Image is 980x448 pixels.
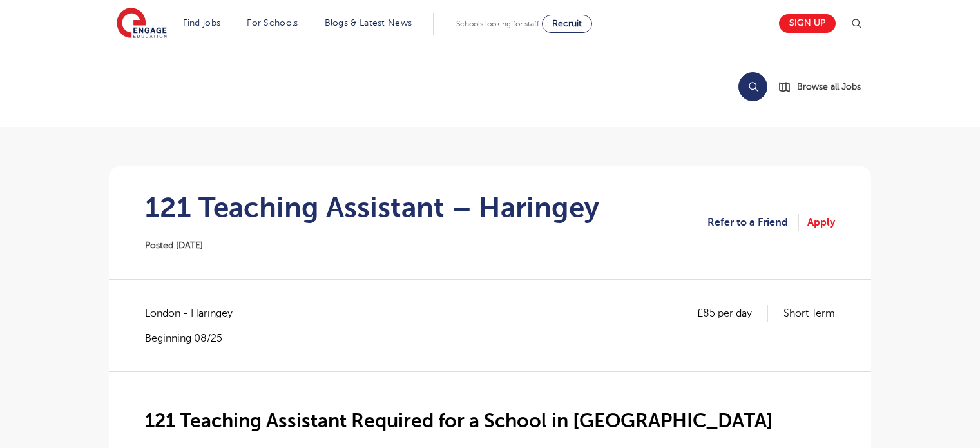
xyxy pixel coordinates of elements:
[145,305,245,322] span: London - Haringey
[707,214,799,231] a: Refer to a Friend
[117,8,167,40] img: Engage Education
[783,305,835,322] p: Short Term
[145,240,203,250] span: Posted [DATE]
[797,79,861,94] span: Browse all Jobs
[552,19,582,28] span: Recruit
[738,72,767,101] button: Search
[456,19,539,28] span: Schools looking for staff
[183,18,221,28] a: Find jobs
[247,18,298,28] a: For Schools
[697,305,768,322] p: £85 per day
[145,410,835,432] h2: 121 Teaching Assistant Required for a School in [GEOGRAPHIC_DATA]
[325,18,412,28] a: Blogs & Latest News
[145,191,599,224] h1: 121 Teaching Assistant – Haringey
[779,14,836,33] a: Sign up
[542,15,592,33] a: Recruit
[807,214,835,231] a: Apply
[778,79,871,94] a: Browse all Jobs
[145,331,245,346] p: Beginning 08/25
